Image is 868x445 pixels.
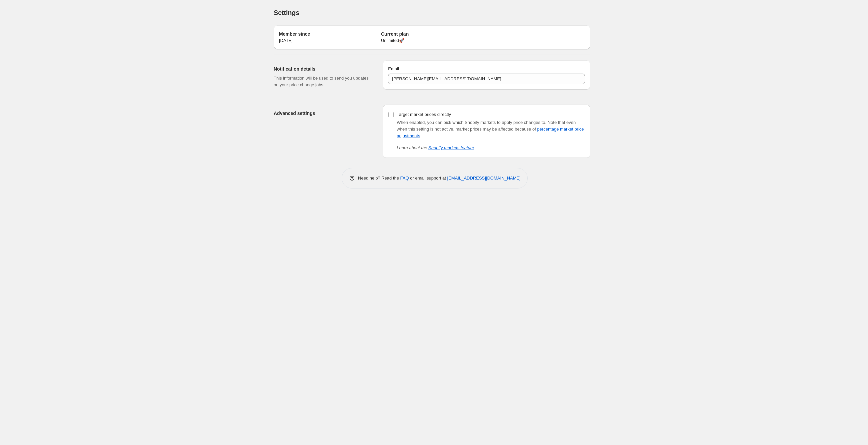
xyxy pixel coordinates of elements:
span: or email support at [409,176,447,181]
span: Target market prices directly [397,112,451,117]
a: Shopify markets feature [428,145,474,150]
span: Settings [274,9,299,16]
span: When enabled, you can pick which Shopify markets to apply price changes to. [397,120,546,125]
h2: Advanced settings [274,110,372,117]
span: Need help? Read the [358,176,400,181]
h2: Notification details [274,66,372,72]
p: [DATE] [279,37,381,44]
span: Email [388,66,399,71]
span: Note that even when this setting is not active, market prices may be affected because of [397,120,584,138]
h2: Member since [279,31,381,37]
a: [EMAIL_ADDRESS][DOMAIN_NAME] [447,176,521,181]
a: FAQ [400,176,409,181]
h2: Current plan [381,31,483,37]
i: Learn about the [397,145,474,150]
p: Unlimited 🚀 [381,37,483,44]
p: This information will be used to send you updates on your price change jobs. [274,75,372,88]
